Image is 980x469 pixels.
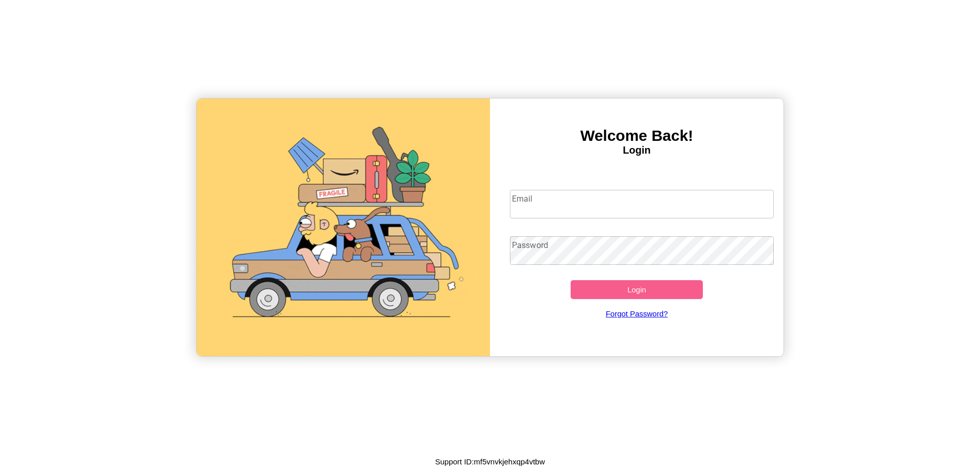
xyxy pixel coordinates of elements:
h4: Login [490,144,783,156]
button: Login [571,280,703,299]
p: Support ID: mf5vnvkjehxqp4vtbw [435,455,545,468]
img: gif [197,98,490,356]
h3: Welcome Back! [490,127,783,144]
a: Forgot Password? [505,299,769,328]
